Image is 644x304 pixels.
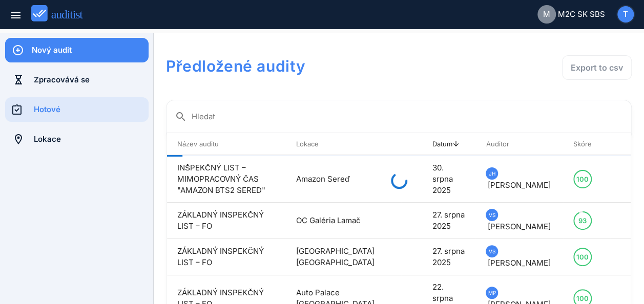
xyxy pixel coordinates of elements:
button: Export to csv [562,55,632,80]
span: M [543,9,550,20]
a: Zpracovává se [5,68,149,92]
a: Hotové [5,97,149,122]
div: Nový audit [32,45,149,56]
div: Hotové [34,104,149,115]
button: T [616,5,635,24]
img: auditist_logo_new.svg [31,5,92,22]
h1: Předložené audity [166,55,445,77]
a: Lokace [5,127,149,151]
div: Zpracovává se [34,74,149,85]
span: M2C SK SBS [558,9,605,20]
div: Lokace [34,134,149,145]
i: menu [10,9,22,21]
span: T [623,9,628,20]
